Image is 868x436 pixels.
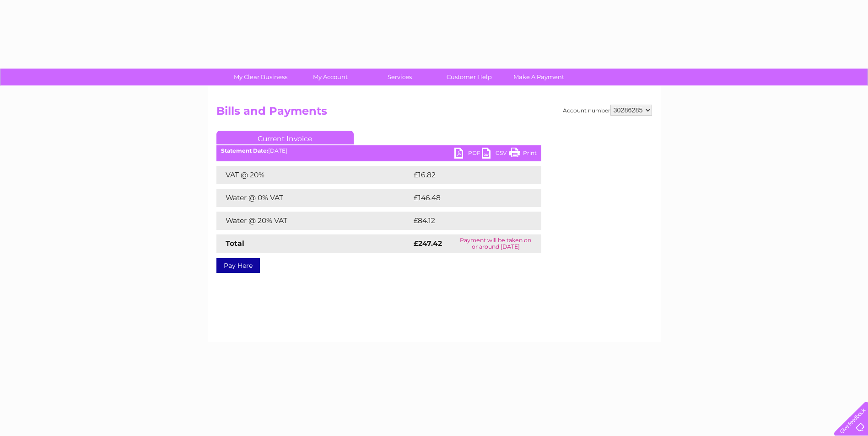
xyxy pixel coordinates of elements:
[563,105,652,116] div: Account number
[216,166,411,184] td: VAT @ 20%
[216,258,260,273] a: Pay Here
[454,148,482,161] a: PDF
[431,69,507,85] a: Customer Help
[411,166,522,184] td: £16.82
[216,105,652,122] h2: Bills and Payments
[216,148,541,154] div: [DATE]
[362,69,437,85] a: Services
[414,239,442,248] strong: £247.42
[501,69,577,85] a: Make A Payment
[292,69,368,85] a: My Account
[216,131,354,144] a: Current Invoice
[223,69,298,85] a: My Clear Business
[450,234,541,253] td: Payment will be taken on or around [DATE]
[221,147,268,154] b: Statement Date:
[411,189,525,207] td: £146.48
[411,212,522,230] td: £84.12
[216,189,411,207] td: Water @ 0% VAT
[226,239,244,248] strong: Total
[482,148,509,161] a: CSV
[216,212,411,230] td: Water @ 20% VAT
[509,148,537,161] a: Print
